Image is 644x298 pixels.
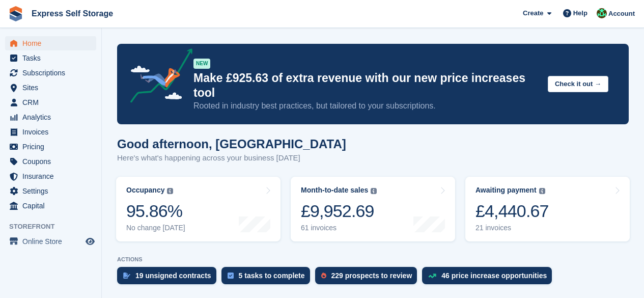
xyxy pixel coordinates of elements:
[22,154,83,169] span: Coupons
[27,5,117,22] a: Express Self Storage
[475,186,537,195] div: Awaiting payment
[123,273,130,279] img: contract_signature_icon-13c848040528278c33f63329250d36e43548de30e8caae1d1a13099fd9432cc5.svg
[22,66,83,80] span: Subscriptions
[422,267,557,289] a: 46 price increase opportunities
[301,224,377,232] div: 61 invoices
[475,224,549,232] div: 21 invoices
[22,80,83,95] span: Sites
[5,80,96,95] a: menu
[135,272,211,280] div: 19 unsigned contracts
[84,235,96,248] a: Preview store
[9,222,101,232] span: Storefront
[117,267,221,289] a: 19 unsigned contracts
[22,125,83,139] span: Invoices
[126,186,164,195] div: Occupancy
[539,188,545,194] img: icon-info-grey-7440780725fd019a000dd9b08b2336e03edf1995a4989e88bcd33f0948082b44.svg
[428,274,436,278] img: price_increase_opportunities-93ffe204e8149a01c8c9dc8f82e8f89637d9d84a8eef4429ea346261dce0b2c0.svg
[117,152,346,164] p: Here's what's happening across your business [DATE]
[291,177,455,241] a: Month-to-date sales £9,952.69 61 invoices
[5,51,96,65] a: menu
[321,273,326,279] img: prospect-51fa495bee0391a8d652442698ab0144808aea92771e9ea1ae160a38d050c398.svg
[523,8,543,18] span: Create
[22,199,83,213] span: Capital
[167,188,173,194] img: icon-info-grey-7440780725fd019a000dd9b08b2336e03edf1995a4989e88bcd33f0948082b44.svg
[5,234,96,249] a: menu
[301,201,377,222] div: £9,952.69
[22,95,83,110] span: CRM
[573,8,587,18] span: Help
[5,125,96,139] a: menu
[22,110,83,124] span: Analytics
[5,154,96,169] a: menu
[548,76,608,93] button: Check it out →
[22,169,83,183] span: Insurance
[597,8,607,18] img: Shakiyra Davis
[5,169,96,183] a: menu
[22,184,83,198] span: Settings
[5,199,96,213] a: menu
[301,186,368,195] div: Month-to-date sales
[117,137,346,151] h1: Good afternoon, [GEOGRAPHIC_DATA]
[5,110,96,124] a: menu
[371,188,377,194] img: icon-info-grey-7440780725fd019a000dd9b08b2336e03edf1995a4989e88bcd33f0948082b44.svg
[465,177,630,241] a: Awaiting payment £4,440.67 21 invoices
[5,66,96,80] a: menu
[608,9,635,19] span: Account
[239,272,305,280] div: 5 tasks to complete
[5,140,96,154] a: menu
[22,51,83,65] span: Tasks
[193,100,540,112] p: Rooted in industry best practices, but tailored to your subscriptions.
[22,36,83,50] span: Home
[22,234,83,249] span: Online Store
[441,272,547,280] div: 46 price increase opportunities
[5,36,96,50] a: menu
[5,95,96,110] a: menu
[315,267,423,289] a: 229 prospects to review
[116,177,281,241] a: Occupancy 95.86% No change [DATE]
[122,48,193,106] img: price-adjustments-announcement-icon-8257ccfd72463d97f412b2fc003d46551f7dbcb40ab6d574587a9cd5c0d94...
[228,273,234,279] img: task-75834270c22a3079a89374b754ae025e5fb1db73e45f91037f5363f120a921f8.svg
[126,201,185,222] div: 95.86%
[5,184,96,198] a: menu
[221,267,315,289] a: 5 tasks to complete
[126,224,185,232] div: No change [DATE]
[193,71,540,100] p: Make £925.63 of extra revenue with our new price increases tool
[8,6,23,21] img: stora-icon-8386f47178a22dfd0bd8f6a31ec36ba5ce8667c1dd55bd0f319d3a0aa187defe.svg
[475,201,549,222] div: £4,440.67
[117,256,629,263] p: ACTIONS
[331,272,412,280] div: 229 prospects to review
[193,59,210,69] div: NEW
[22,140,83,154] span: Pricing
